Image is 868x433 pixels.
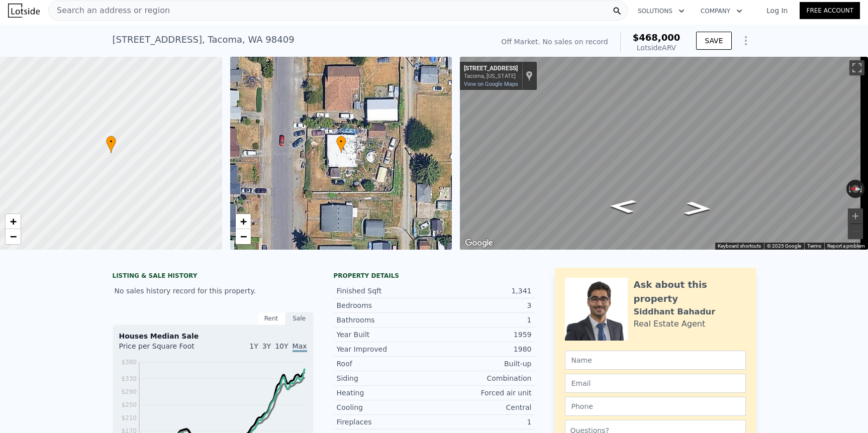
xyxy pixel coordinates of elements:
a: Terms (opens in new tab) [807,243,821,249]
span: Max [293,342,307,352]
div: Fireplaces [337,417,434,427]
tspan: $290 [121,388,137,395]
div: Roof [337,359,434,369]
button: Toggle fullscreen view [849,60,864,75]
div: [STREET_ADDRESS] , Tacoma , WA 98409 [113,33,295,47]
button: SAVE [696,32,731,50]
button: Rotate clockwise [859,180,865,198]
div: Heating [337,388,434,398]
div: No sales history record for this property. [113,282,314,300]
button: Company [693,2,750,20]
span: © 2025 Google [767,243,801,249]
div: Finished Sqft [337,286,434,296]
div: • [336,136,346,153]
div: Property details [334,272,535,280]
div: Central [434,402,532,412]
span: Search an address or region [49,5,170,17]
div: 1959 [434,330,532,340]
a: Show location on map [526,70,533,81]
button: Keyboard shortcuts [718,243,761,250]
div: Map [460,57,868,250]
tspan: $250 [121,401,137,408]
img: Google [462,237,496,250]
a: Log In [754,6,800,16]
div: Forced air unit [434,388,532,398]
div: 1 [434,417,532,427]
div: Built-up [434,359,532,369]
div: Price per Square Foot [119,341,213,357]
div: 1,341 [434,286,532,296]
span: • [336,137,346,146]
button: Rotate counterclockwise [846,180,852,198]
div: LISTING & SALE HISTORY [113,272,314,282]
input: Name [565,351,746,370]
path: Go North, S Prospect St [598,196,648,216]
button: Show Options [736,31,756,51]
div: 1980 [434,344,532,354]
div: [STREET_ADDRESS] [464,65,518,73]
span: − [240,230,246,243]
div: Year Built [337,330,434,340]
div: Bathrooms [337,315,434,325]
tspan: $210 [121,414,137,421]
div: Tacoma, [US_STATE] [464,73,518,79]
path: Go South, S Prospect St [672,198,723,219]
a: Zoom out [6,229,21,244]
span: 1Y [249,342,258,350]
span: − [10,230,17,243]
span: 10Y [275,342,288,350]
div: Lotside ARV [633,43,681,53]
div: Year Improved [337,344,434,354]
a: Free Account [800,2,860,19]
tspan: $330 [121,375,137,382]
div: 1 [434,315,532,325]
div: Street View [460,57,868,250]
img: Lotside [8,4,40,18]
span: $468,000 [633,32,681,43]
div: Ask about this property [634,278,746,306]
span: 3Y [262,342,271,350]
div: Siding [337,373,434,383]
div: Real Estate Agent [634,318,706,330]
div: Combination [434,373,532,383]
button: Reset the view [846,184,864,193]
span: • [106,137,116,146]
div: 3 [434,300,532,310]
div: Siddhant Bahadur [634,306,716,318]
a: Zoom in [236,214,251,229]
a: Zoom out [236,229,251,244]
a: View on Google Maps [464,81,518,87]
a: Open this area in Google Maps (opens a new window) [462,237,496,250]
div: • [106,136,116,153]
button: Zoom in [848,208,863,224]
input: Email [565,374,746,393]
input: Phone [565,397,746,416]
div: Cooling [337,402,434,412]
button: Zoom out [848,224,863,239]
tspan: $380 [121,359,137,366]
button: Solutions [630,2,693,20]
div: Sale [285,312,314,325]
span: + [10,215,17,228]
span: + [240,215,246,228]
div: Off Market. No sales on record [501,37,608,47]
div: Bedrooms [337,300,434,310]
a: Zoom in [6,214,21,229]
div: Rent [257,312,285,325]
a: Report a problem [827,243,865,249]
div: Houses Median Sale [119,331,307,341]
